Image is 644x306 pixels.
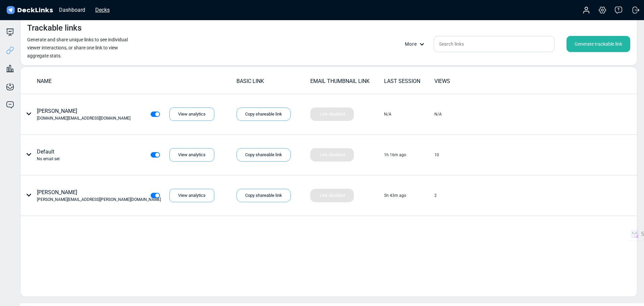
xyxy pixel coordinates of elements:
div: Generate trackable link [567,36,630,52]
div: Copy shareable link [236,107,291,121]
div: 10 [434,152,439,158]
div: 5h 43m ago [384,192,406,199]
div: More [405,41,428,48]
div: N/A [384,111,391,117]
div: VIEWS [434,77,484,85]
td: BASIC LINK [236,77,310,89]
div: No email set [37,156,60,162]
div: Copy shareable link [236,189,291,202]
div: View analytics [169,107,214,121]
div: [PERSON_NAME] [37,107,130,121]
div: [PERSON_NAME] [37,188,161,203]
div: 2 [434,192,437,199]
div: [PERSON_NAME][EMAIL_ADDRESS][PERSON_NAME][DOMAIN_NAME] [37,196,161,203]
td: EMAIL THUMBNAIL LINK [310,77,384,89]
div: [DOMAIN_NAME][EMAIL_ADDRESS][DOMAIN_NAME] [37,115,130,121]
div: NAME [37,77,236,85]
div: View analytics [169,189,214,202]
div: Copy shareable link [236,148,291,162]
div: Dashboard [56,6,89,14]
div: LAST SESSION [384,77,434,85]
img: DeckLinks [5,5,54,15]
div: Decks [92,6,113,14]
input: Search links [434,36,554,52]
div: N/A [434,111,442,117]
div: View analytics [169,148,214,162]
div: Default [37,148,60,162]
div: 1h 16m ago [384,152,406,158]
h4: Trackable links [27,23,82,33]
small: Generate and share unique links to see individual viewer interactions, or share one link to view ... [27,37,128,58]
